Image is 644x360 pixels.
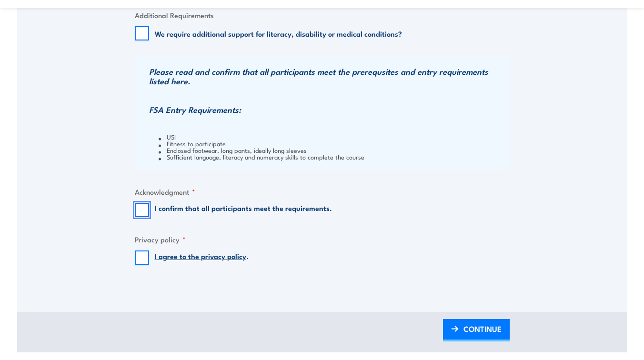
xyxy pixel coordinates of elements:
[135,234,186,245] legend: Privacy policy
[155,250,249,265] label: .
[149,105,507,114] h3: FSA Entry Requirements:
[463,316,502,341] span: CONTINUE
[155,250,246,261] a: I agree to the privacy policy
[135,186,195,197] legend: Acknowledgment
[135,10,214,20] legend: Additional Requirements
[443,319,510,341] a: CONTINUE
[155,203,332,217] label: I confirm that all participants meet the requirements.
[149,67,507,86] h3: Please read and confirm that all participants meet the prerequsites and entry requirements listed...
[159,147,507,153] li: Enclosed footwear, long pants, ideally long sleeves
[159,153,507,160] li: Sufficient language, literacy and numeracy skills to complete the course
[155,29,402,38] label: We require additional support for literacy, disability or medical conditions?
[159,133,507,140] li: USI
[159,140,507,147] li: Fitness to participate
